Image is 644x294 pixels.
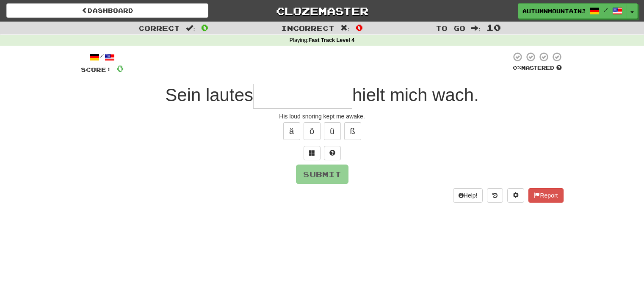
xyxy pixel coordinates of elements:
[487,188,503,203] button: Round history (alt+y)
[352,85,479,105] span: hielt mich wach.
[513,64,521,71] span: 0 %
[471,25,481,32] span: :
[324,122,341,140] button: ü
[165,85,253,105] span: Sein lautes
[304,122,321,140] button: ö
[436,24,465,32] span: To go
[81,52,124,62] div: /
[528,188,563,203] button: Report
[201,22,208,33] span: 0
[518,3,627,19] a: AutumnMountain3695 /
[6,3,208,18] a: Dashboard
[116,63,124,74] span: 0
[453,188,483,203] button: Help!
[296,165,348,184] button: Submit
[221,3,423,18] a: Clozemaster
[309,37,355,43] strong: Fast Track Level 4
[186,25,195,32] span: :
[340,25,350,32] span: :
[324,146,341,160] button: Single letter hint - you only get 1 per sentence and score half the points! alt+h
[304,146,321,160] button: Switch sentence to multiple choice alt+p
[81,66,111,73] span: Score:
[138,24,180,32] span: Correct
[281,24,334,32] span: Incorrect
[283,122,300,140] button: ä
[356,22,363,33] span: 0
[522,7,585,15] span: AutumnMountain3695
[486,22,501,33] span: 10
[81,112,564,121] div: His loud snoring kept me awake.
[344,122,361,140] button: ß
[511,64,564,72] div: Mastered
[604,7,608,13] span: /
